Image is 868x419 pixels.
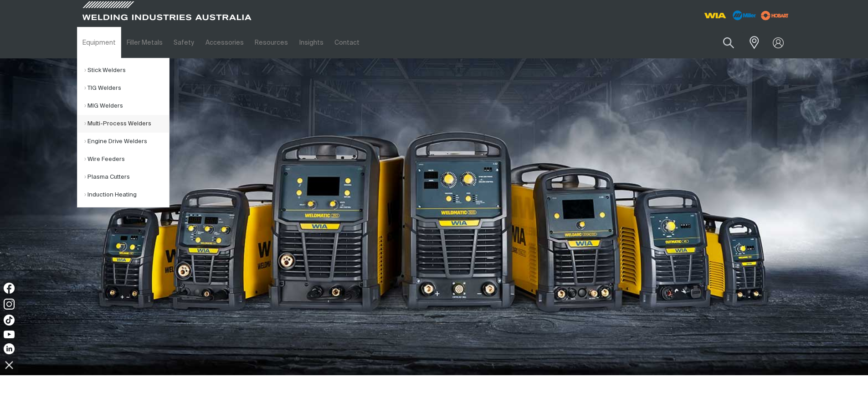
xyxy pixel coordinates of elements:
[84,186,169,204] a: Induction Heating
[758,9,791,22] img: miller
[701,32,744,53] input: Product name or item number...
[84,133,169,150] a: Engine Drive Welders
[77,27,121,58] a: Equipment
[77,58,169,207] ul: Equipment Submenu
[84,62,169,79] a: Stick Welders
[713,32,744,53] button: Search products
[84,97,169,115] a: MIG Welders
[84,79,169,97] a: TIG Welders
[4,331,15,338] img: YouTube
[84,150,169,168] a: Wire Feeders
[4,315,15,326] img: TikTok
[4,299,15,310] img: Instagram
[77,27,613,58] nav: Main
[200,27,249,58] a: Accessories
[249,27,293,58] a: Resources
[329,27,365,58] a: Contact
[4,343,15,354] img: LinkedIn
[1,357,17,372] img: hide socials
[293,27,329,58] a: Insights
[168,27,200,58] a: Safety
[121,27,168,58] a: Filler Metals
[4,283,15,294] img: Facebook
[84,115,169,133] a: Multi-Process Welders
[84,168,169,186] a: Plasma Cutters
